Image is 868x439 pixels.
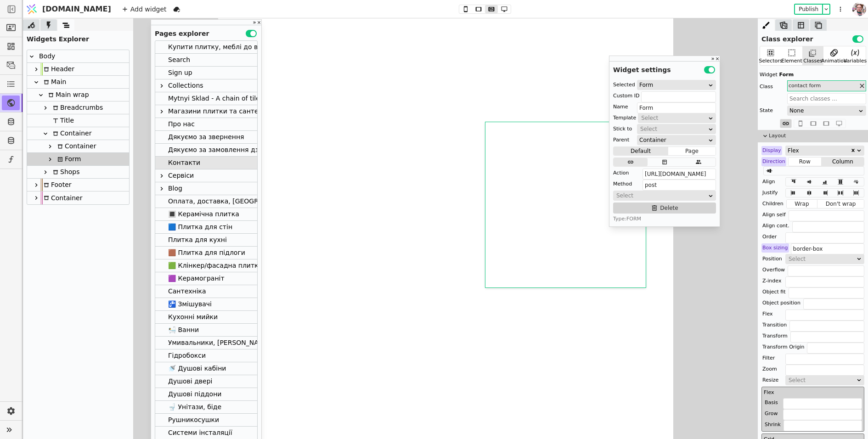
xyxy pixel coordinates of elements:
div: Магазини плитки та сантехніки Митний СКЛАД [168,105,330,118]
h4: Flex [764,389,862,397]
div: Сантехніка [155,285,257,298]
div: Дякуємо за замовлення дзвінка [155,144,257,157]
div: Grow [764,409,779,418]
div: Душові піддони [168,388,221,400]
div: Дякуємо за звернення [168,131,244,143]
div: Sign up [155,67,257,79]
div: 🟩 Клінкер/фасадна плитка [168,259,262,272]
div: Object fit [761,287,787,297]
div: Душові піддони [155,388,257,401]
div: Filter [761,354,776,363]
div: Title [27,114,129,127]
div: 🔳 Керамічна плитка [168,208,239,220]
button: Page [668,146,716,156]
div: Header [41,63,74,75]
input: Search classes ... [787,93,866,104]
div: Method [613,180,632,189]
div: Header [27,63,129,76]
div: Умивальники, [PERSON_NAME] [155,337,257,349]
div: Order [761,232,778,242]
div: 🟦 Плитка для стін [168,221,232,233]
div: Blog [155,182,257,195]
div: Дякуємо за замовлення дзвінка [168,144,276,156]
div: Footer [27,179,129,191]
div: Mytnyi Sklad - A chain of tile, sanitary ware, bathroom furniture, door and floor covering stores [155,92,257,105]
div: Custom ID [613,91,639,101]
div: Title [50,114,74,127]
div: Zoom [761,365,778,374]
div: Search [155,54,257,67]
div: Main [41,76,66,88]
span: Form [778,72,794,78]
div: Stick to [613,124,632,134]
div: Selected [613,80,635,90]
div: 🚰 Змішувачі [168,298,212,310]
div: Контакти [168,157,200,169]
div: Оплата, доставка, [GEOGRAPHIC_DATA] [155,195,257,208]
button: Publish [795,5,822,14]
div: Select [789,376,855,385]
div: Main wrap [45,89,89,101]
div: Box sizing [761,243,789,253]
div: Parent [613,135,629,145]
div: Variables [844,57,867,65]
div: 🟫 Плитка для підлоги [155,247,257,259]
div: Container [27,191,129,204]
div: Selectors [759,57,783,65]
div: Container [55,140,96,152]
div: Про нас [168,118,195,130]
div: 🟫 Плитка для підлоги [168,247,245,259]
img: 1611404642663-DSC_1169-po-%D1%81cropped.jpg [852,1,866,17]
div: Кухонні мийки [168,311,218,323]
div: Select [641,113,707,123]
div: Container [27,127,129,140]
div: Рушникосушки [155,414,257,427]
div: Дякуємо за звернення [155,131,257,144]
div: Justify [761,188,779,197]
button: Delete [613,203,716,214]
div: contact form [787,80,866,91]
span: [DOMAIN_NAME] [42,4,111,15]
div: Name [613,102,628,112]
div: Системи інсталяції [168,427,232,439]
div: Купити плитку, меблі до ванни, сантехніку, ламінат, двері [168,41,368,53]
div: Body [36,50,55,62]
div: Shrink [764,420,782,429]
div: Душові двері [155,375,257,388]
iframe: To enrich screen reader interactions, please activate Accessibility in Grammarly extension settings [218,18,673,439]
div: Collections [168,79,203,92]
div: Breadcrumbs [50,101,103,114]
div: None [789,106,858,115]
div: Direction [761,157,786,166]
div: 🟪 Керамограніт [168,272,225,285]
div: Resize [761,376,779,385]
div: Object position [761,298,801,308]
img: Logo [25,0,39,18]
div: Main [27,76,129,89]
div: Children [761,199,784,208]
div: Сантехніка [168,285,206,298]
span: Layout [769,132,864,140]
div: Form [639,80,708,90]
div: Select [640,124,707,134]
button: Don't wrap [817,199,864,208]
div: 🟪 Керамограніт [155,272,257,285]
div: Animation [821,57,847,65]
div: State [760,106,773,115]
div: Shops [27,166,129,179]
div: Сервіси [155,169,257,182]
div: Basis [764,398,779,407]
div: Магазини плитки та сантехніки Митний СКЛАД [155,105,257,118]
span: Widget [760,72,778,78]
div: Flex [761,310,773,319]
div: 🚽 Унітази, біде [155,401,257,414]
div: Container [41,191,82,204]
div: Class explorer [758,31,868,44]
div: Плитка для кухні [155,234,257,247]
div: Display [761,146,782,155]
div: Transform [761,332,789,341]
div: Shops [50,166,80,178]
div: Гідробокси [168,349,206,362]
div: Form [55,153,81,165]
div: Плитка для кухні [168,234,227,246]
